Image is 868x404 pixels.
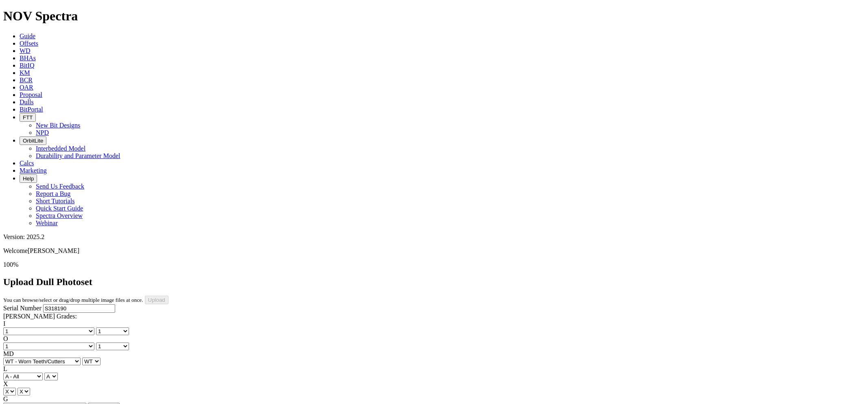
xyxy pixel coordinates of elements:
[23,138,43,144] span: OrbitLite
[20,84,33,91] a: OAR
[28,247,79,254] span: [PERSON_NAME]
[36,212,83,219] a: Spectra Overview
[20,136,46,145] button: OrbitLite
[36,152,120,159] a: Durability and Parameter Model
[20,69,30,76] a: KM
[3,380,8,387] label: X
[3,395,8,402] label: G
[3,247,865,255] p: Welcome
[36,122,80,129] a: New Bit Designs
[3,9,865,24] h1: NOV Spectra
[23,114,33,121] span: FTT
[3,233,865,241] div: Version: 2025.2
[36,183,84,190] a: Send Us Feedback
[20,62,34,69] a: BitIQ
[20,160,34,167] a: Calcs
[36,145,85,152] a: Interbedded Model
[3,313,865,320] div: [PERSON_NAME] Grades:
[20,40,38,47] a: Offsets
[3,277,865,288] h2: Upload Dull Photoset
[3,261,18,268] span: 100%
[20,106,43,113] a: BitPortal
[3,365,7,372] label: L
[36,129,49,136] a: NPD
[20,33,35,40] a: Guide
[36,220,58,226] a: Webinar
[3,350,14,357] label: MD
[3,305,42,312] label: Serial Number
[3,320,5,327] label: I
[20,91,42,98] a: Proposal
[36,205,83,212] a: Quick Start Guide
[20,99,34,105] a: Dulls
[145,296,168,304] input: Upload
[3,297,143,303] small: You can browse/select or drag/drop multiple image files at once.
[20,55,36,61] a: BHAs
[20,113,36,122] button: FTT
[20,167,47,174] a: Marketing
[36,190,70,197] a: Report a Bug
[23,176,34,182] span: Help
[20,174,37,183] button: Help
[3,335,8,342] label: O
[20,77,33,83] a: BCR
[36,198,75,204] a: Short Tutorials
[20,47,31,54] a: WD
